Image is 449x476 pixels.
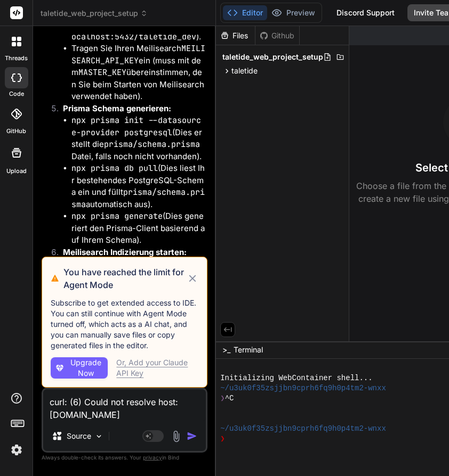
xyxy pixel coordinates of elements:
label: threads [5,54,28,63]
li: (Dies liest Ihr bestehendes PostgreSQL-Schema ein und füllt automatisch aus). [71,162,205,210]
span: ❯ [220,434,224,444]
li: (Dies generiert den Prisma-Client basierend auf Ihrem Schema). [71,210,205,247]
label: code [9,89,24,99]
code: prisma/schema.prisma [104,139,200,150]
code: postgresql://postgres:password@localhost:5432/taletide_dev [71,7,204,42]
img: Pick Models [94,432,103,441]
span: Upgrade Now [68,357,103,379]
code: npx prisma db pull [71,163,158,174]
code: npx prisma generate [71,211,163,221]
li: Tragen Sie Ihren Meilisearch ein (muss mit dem übereinstimmen, den Sie beim Starten von Meilisear... [71,43,205,103]
div: Discord Support [330,4,401,21]
h3: You have reached the limit for Agent Mode [63,266,187,291]
button: Preview [267,5,319,20]
span: ^C [225,393,234,404]
div: Or, Add your Claude API Key [116,357,198,379]
span: taletide_web_project_setup [222,52,323,62]
div: Github [255,30,299,41]
code: MASTER_KEY [78,67,126,78]
p: Always double-check its answers. Your in Bind [42,453,207,463]
span: ~/u3uk0f35zsjjbn9cprh6fq9h0p4tm2-wnxx [220,383,386,393]
button: Upgrade Now [51,357,108,379]
span: >_ [222,344,230,355]
code: npx prisma init --datasource-provider postgresql [71,115,201,138]
code: MEILISEARCH_API_KEY [71,43,205,66]
img: settings [7,441,26,459]
span: taletide [231,65,258,76]
label: GitHub [6,127,26,136]
label: Upload [6,167,27,176]
strong: Meilisearch Indizierung starten: [63,247,187,257]
span: privacy [143,454,162,461]
strong: Prisma Schema generieren: [63,103,171,113]
img: attachment [170,430,182,442]
p: Source [67,431,91,441]
code: prisma/schema.prisma [71,187,205,210]
div: Files [216,30,255,41]
span: Initializing WebContainer shell... [220,373,372,383]
span: ❯ [220,393,224,404]
img: icon [187,431,197,441]
p: Subscribe to get extended access to IDE. You can still continue with Agent Mode turned off, which... [51,298,198,351]
span: taletide_web_project_setup [41,8,148,19]
span: ~/u3uk0f35zsjjbn9cprh6fq9h0p4tm2-wnxx [220,424,386,434]
span: Terminal [234,344,263,355]
textarea: curl: (6) Could not resolve host: [DOMAIN_NAME] [43,389,206,421]
li: (Dies erstellt die Datei, falls noch nicht vorhanden). [71,114,205,162]
button: Editor [223,5,267,20]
